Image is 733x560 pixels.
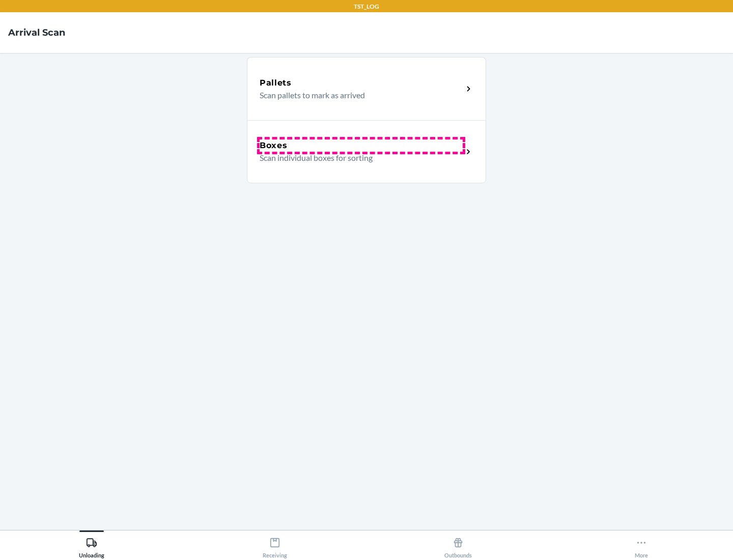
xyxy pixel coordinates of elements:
[247,57,486,120] a: PalletsScan pallets to mark as arrived
[260,152,455,164] p: Scan individual boxes for sorting
[263,533,287,558] div: Receiving
[260,139,288,152] h5: Boxes
[79,533,104,558] div: Unloading
[366,530,550,558] button: Outbounds
[635,533,648,558] div: More
[183,530,366,558] button: Receiving
[260,89,455,101] p: Scan pallets to mark as arrived
[8,26,65,39] h4: Arrival Scan
[550,530,733,558] button: More
[260,77,292,89] h5: Pallets
[247,120,486,183] a: BoxesScan individual boxes for sorting
[444,533,472,558] div: Outbounds
[354,2,379,11] p: TST_LOG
